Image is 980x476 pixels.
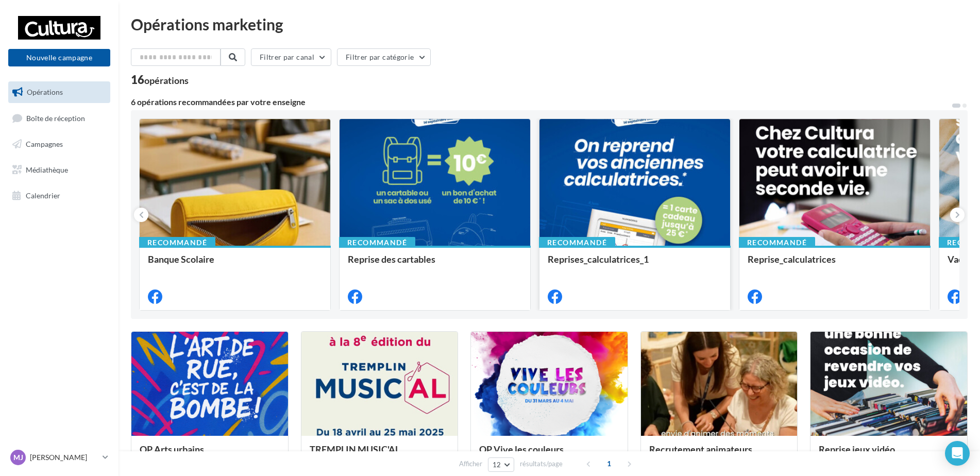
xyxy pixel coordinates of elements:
[8,448,110,467] a: MJ [PERSON_NAME]
[131,16,968,32] div: Opérations marketing
[339,237,415,248] div: Recommandé
[548,253,649,265] span: Reprises_calculatrices_1
[748,253,836,265] span: Reprise_calculatrices
[26,191,60,199] span: Calendrier
[459,459,482,469] span: Afficher
[739,237,815,248] div: Recommandé
[479,444,564,455] span: OP Vive les couleurs
[520,459,563,469] span: résultats/page
[6,81,112,103] a: Opérations
[601,455,617,472] span: 1
[649,444,752,455] span: Recrutement animateurs
[148,253,214,265] span: Banque Scolaire
[945,441,970,466] div: Open Intercom Messenger
[6,107,112,129] a: Boîte de réception
[6,133,112,155] a: Campagnes
[488,457,514,472] button: 12
[131,98,951,106] div: 6 opérations recommandées par votre enseigne
[493,461,501,469] span: 12
[144,76,189,85] div: opérations
[30,452,98,463] p: [PERSON_NAME]
[251,48,331,66] button: Filtrer par canal
[8,49,110,66] button: Nouvelle campagne
[13,452,23,463] span: MJ
[348,253,435,265] span: Reprise des cartables
[26,165,68,174] span: Médiathèque
[337,48,431,66] button: Filtrer par catégorie
[539,237,615,248] div: Recommandé
[6,185,112,207] a: Calendrier
[140,444,204,455] span: OP Arts urbains
[27,88,63,96] span: Opérations
[131,74,189,86] div: 16
[6,159,112,181] a: Médiathèque
[819,444,895,455] span: Reprise jeux vidéo
[310,444,400,455] span: TREMPLIN MUSIC'AL
[26,113,85,122] span: Boîte de réception
[26,140,63,148] span: Campagnes
[139,237,215,248] div: Recommandé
